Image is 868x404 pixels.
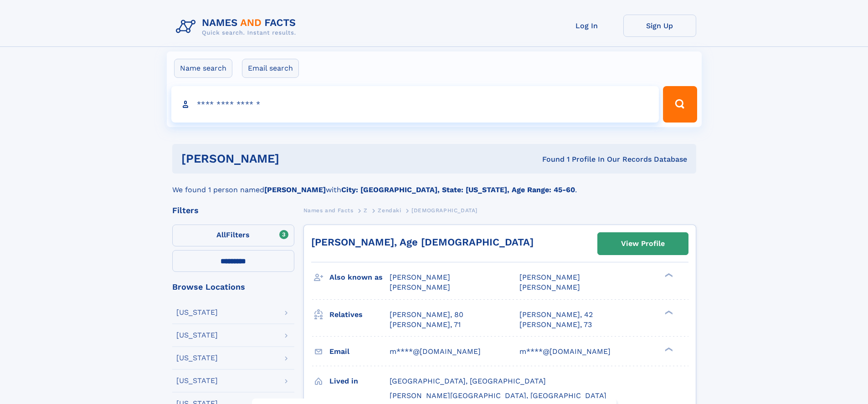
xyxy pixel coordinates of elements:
span: All [216,230,226,239]
div: We found 1 person named with . [172,174,696,195]
div: [US_STATE] [176,309,218,316]
h1: [PERSON_NAME] [181,153,411,164]
a: [PERSON_NAME], 71 [390,320,461,330]
a: [PERSON_NAME], 42 [519,310,593,320]
span: [PERSON_NAME] [519,283,580,291]
b: [PERSON_NAME] [264,185,326,194]
div: [US_STATE] [176,332,218,339]
span: Z [364,207,368,214]
div: Filters [172,206,294,215]
a: Z [364,205,368,216]
span: [DEMOGRAPHIC_DATA] [411,207,478,214]
a: [PERSON_NAME], 80 [390,310,463,320]
img: Logo Names and Facts [172,15,303,39]
span: [PERSON_NAME] [390,273,450,281]
label: Name search [174,59,232,78]
span: Zendaki [378,207,401,214]
h3: Lived in [329,373,390,389]
div: View Profile [621,233,665,254]
label: Email search [242,59,299,78]
div: ❯ [663,309,673,315]
div: ❯ [663,346,673,352]
div: Found 1 Profile In Our Records Database [411,154,687,164]
h3: Relatives [329,307,390,322]
div: Browse Locations [172,283,294,291]
b: City: [GEOGRAPHIC_DATA], State: [US_STATE], Age Range: 45-60 [341,185,575,194]
button: Search Button [663,86,697,123]
div: [US_STATE] [176,377,218,384]
h3: Email [329,344,390,359]
a: Log In [550,15,623,37]
span: [PERSON_NAME] [519,273,580,281]
a: Zendaki [378,205,401,216]
span: [PERSON_NAME] [390,283,450,291]
span: [GEOGRAPHIC_DATA], [GEOGRAPHIC_DATA] [390,377,546,385]
div: ❯ [663,272,673,278]
label: Filters [172,225,294,246]
div: [US_STATE] [176,354,218,362]
input: search input [171,86,659,123]
h3: Also known as [329,270,390,285]
a: Names and Facts [303,205,354,216]
a: Sign Up [623,15,696,37]
a: [PERSON_NAME], Age [DEMOGRAPHIC_DATA] [311,236,534,248]
a: [PERSON_NAME], 73 [519,320,592,330]
a: View Profile [598,233,688,255]
span: [PERSON_NAME][GEOGRAPHIC_DATA], [GEOGRAPHIC_DATA] [390,391,606,400]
